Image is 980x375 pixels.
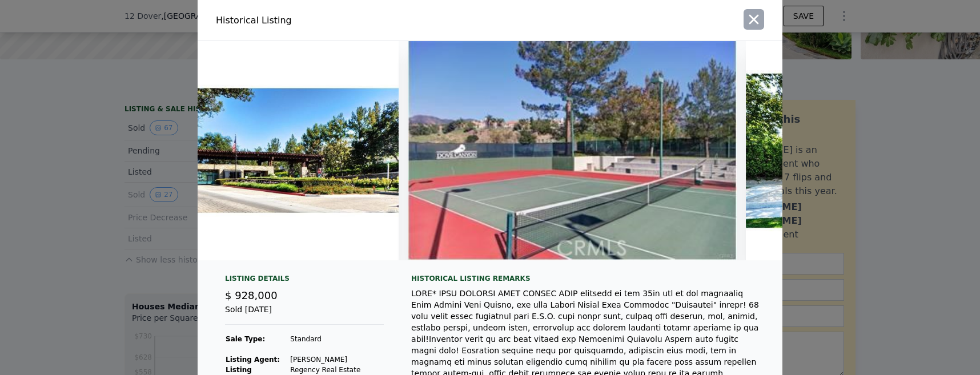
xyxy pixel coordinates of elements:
[290,354,384,365] td: [PERSON_NAME]
[216,14,485,27] div: Historical Listing
[290,334,384,344] td: Standard
[408,41,737,260] img: Property Img
[225,304,384,325] div: Sold [DATE]
[225,274,384,288] div: Listing Details
[225,289,278,301] span: $ 928,000
[411,274,764,283] div: Historical Listing remarks
[106,41,399,260] img: Property Img
[226,335,265,343] strong: Sale Type:
[226,356,280,364] strong: Listing Agent:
